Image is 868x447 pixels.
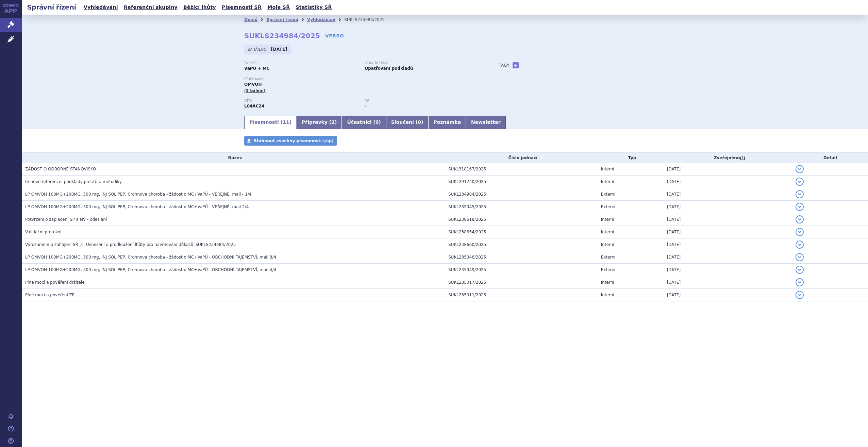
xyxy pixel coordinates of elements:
[386,116,428,129] a: Sloučení (0)
[601,217,614,222] span: Interní
[82,3,120,12] a: Vyhledávání
[445,289,598,301] td: SUKL235011/2025
[25,204,249,209] span: LP OMVOH 100MG+200MG, 300 mg, INJ SOL PEP, Crohnova choroba - žádost o MC+VaPÚ - VEŘEJNÉ, mail 2/4
[244,32,320,40] strong: SUKLS234984/2025
[664,226,792,238] td: [DATE]
[796,278,804,286] button: detail
[601,167,614,171] span: Interní
[664,238,792,251] td: [DATE]
[248,47,269,52] span: Zahájeno:
[601,267,615,272] span: Externí
[25,230,62,234] span: Validační protokol
[254,138,334,143] span: Stáhnout všechny písemnosti (zip)
[664,264,792,276] td: [DATE]
[445,251,598,264] td: SUKL235046/2025
[499,61,510,69] h3: Tagy
[796,291,804,299] button: detail
[601,242,614,247] span: Interní
[445,213,598,226] td: SUKL238618/2025
[220,3,264,12] a: Písemnosti SŘ
[25,242,236,247] span: Vyrozumění o zahájení SŘ_a_ Usnesení o prodloužení lhůty pro navrhování důkazů_SUKLS234984/2025
[664,289,792,301] td: [DATE]
[244,116,297,129] a: Písemnosti (11)
[25,255,276,260] span: LP OMVOH 100MG+200MG, 300 mg, INJ SOL PEP, Crohnova choroba - žádost o MC+VaPÚ - OBCHODNÍ TAJEMST...
[601,179,614,184] span: Interní
[601,293,614,297] span: Interní
[244,88,266,93] span: (2 balení)
[796,241,804,249] button: detail
[796,228,804,236] button: detail
[445,188,598,201] td: SUKL234984/2025
[244,17,257,22] a: Domů
[266,17,298,22] a: Správní řízení
[740,156,745,161] abbr: (?)
[664,153,792,163] th: Zveřejněno
[244,61,358,65] p: Typ SŘ:
[181,3,218,12] a: Běžící lhůty
[365,104,366,109] strong: -
[796,190,804,198] button: detail
[244,99,358,103] p: ATC:
[418,119,421,125] span: 0
[244,136,337,146] a: Stáhnout všechny písemnosti (zip)
[664,176,792,188] td: [DATE]
[445,264,598,276] td: SUKL235049/2025
[331,119,335,125] span: 2
[25,217,107,222] span: Potvrzení o zaplacení SP a NV - odeslání
[25,179,122,184] span: Cenové reference, podklady pro ZÚ a metodiky
[244,82,262,87] span: OMVOH
[25,267,276,272] span: LP OMVOH 100MG+200MG, 300 mg, INJ SOL PEP, Crohnova choroba - žádost o MC+VaPÚ - OBCHODNÍ TAJEMST...
[664,163,792,176] td: [DATE]
[445,276,598,289] td: SUKL235017/2025
[297,116,342,129] a: Přípravky (2)
[122,3,180,12] a: Referenční skupiny
[344,15,394,25] li: SUKLS234984/2025
[513,62,519,68] a: +
[664,213,792,226] td: [DATE]
[445,176,598,188] td: SUKL291240/2025
[445,163,598,176] td: SUKL318167/2025
[601,255,615,260] span: Externí
[796,165,804,173] button: detail
[664,276,792,289] td: [DATE]
[244,66,269,71] strong: VaPÚ + MC
[664,201,792,213] td: [DATE]
[25,192,251,197] span: LP OMVOH 100MG+200MG, 300 mg, INJ SOL PEP, Crohnova choroba - žádost o MC+VaPÚ - VEŘEJNÉ, mail - 1/4
[325,32,344,39] a: VERSO
[342,116,386,129] a: Účastníci (9)
[365,66,413,71] strong: Opatřování podkladů
[601,230,614,234] span: Interní
[22,2,82,12] h2: Správní řízení
[796,266,804,274] button: detail
[244,77,485,81] p: Přípravky:
[25,293,74,297] span: Plné moci a pověření ZP
[428,116,466,129] a: Poznámka
[445,238,598,251] td: SUKL238660/2025
[244,104,264,109] strong: MIRIKIZUMAB
[601,192,615,197] span: Externí
[271,47,287,52] strong: [DATE]
[598,153,664,163] th: Typ
[283,119,289,125] span: 11
[22,153,445,163] th: Název
[466,116,506,129] a: Newsletter
[601,280,614,285] span: Interní
[265,3,292,12] a: Moje SŘ
[294,3,334,12] a: Statistiky SŘ
[307,17,335,22] a: Vyhledávání
[796,215,804,223] button: detail
[664,188,792,201] td: [DATE]
[375,119,379,125] span: 9
[445,153,598,163] th: Číslo jednací
[796,203,804,211] button: detail
[25,167,96,171] span: ŽÁDOST O ODBORNÉ STANOVISKO
[365,61,478,65] p: Stav řízení:
[365,99,478,103] p: RS:
[25,280,85,285] span: Plné moci a pověření držitele
[796,253,804,261] button: detail
[445,226,598,238] td: SUKL238634/2025
[445,201,598,213] td: SUKL235045/2025
[796,178,804,186] button: detail
[792,153,868,163] th: Detail
[664,251,792,264] td: [DATE]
